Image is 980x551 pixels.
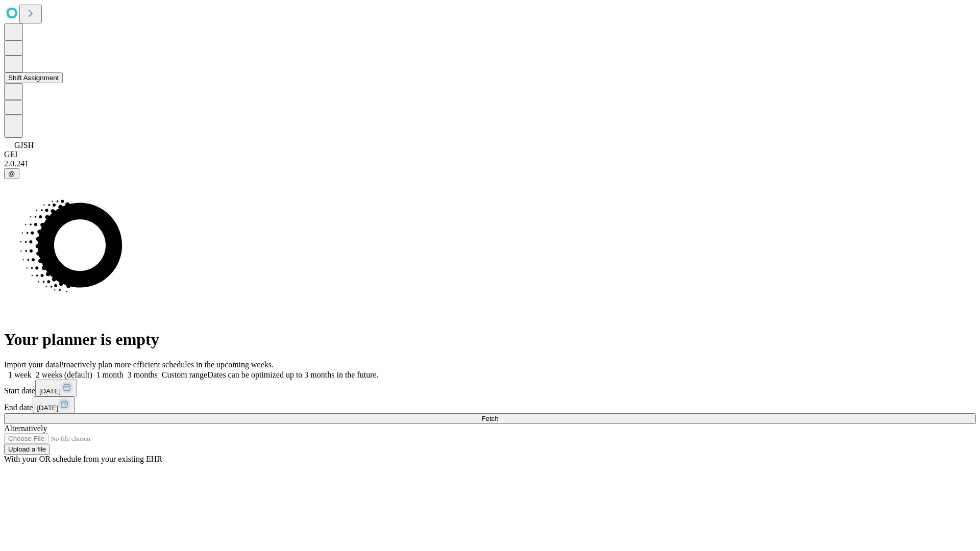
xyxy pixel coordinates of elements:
[4,444,50,455] button: Upload a file
[14,141,34,149] span: GJSH
[37,404,58,412] span: [DATE]
[4,168,19,179] button: @
[33,396,75,413] button: [DATE]
[207,370,378,379] span: Dates can be optimized up to 3 months in the future.
[4,396,976,413] div: End date
[36,370,92,379] span: 2 weeks (default)
[8,370,32,379] span: 1 week
[4,330,976,349] h1: Your planner is empty
[4,455,162,463] span: With your OR schedule from your existing EHR
[128,370,158,379] span: 3 months
[35,380,77,396] button: [DATE]
[4,380,976,396] div: Start date
[4,424,47,433] span: Alternatively
[4,159,976,168] div: 2.0.241
[4,150,976,159] div: GEI
[8,170,15,178] span: @
[39,387,61,395] span: [DATE]
[4,360,59,369] span: Import your data
[4,72,63,83] button: Shift Assignment
[59,360,274,369] span: Proactively plan more efficient schedules in the upcoming weeks.
[162,370,207,379] span: Custom range
[96,370,124,379] span: 1 month
[481,415,498,422] span: Fetch
[4,413,976,424] button: Fetch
